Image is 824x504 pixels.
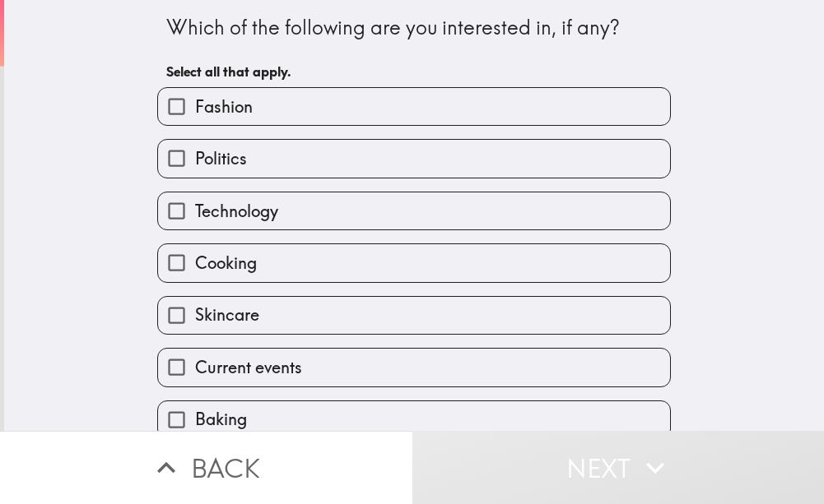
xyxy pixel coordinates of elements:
span: Current events [195,356,302,379]
h6: Select all that apply. [166,62,662,81]
span: Politics [195,147,247,170]
button: Baking [158,401,670,438]
button: Cooking [158,244,670,281]
button: Skincare [158,297,670,334]
div: Which of the following are you interested in, if any? [166,14,662,42]
span: Fashion [195,95,253,118]
span: Skincare [195,303,259,326]
button: Technology [158,192,670,229]
span: Cooking [195,252,257,275]
button: Politics [158,140,670,177]
button: Current events [158,349,670,386]
button: Fashion [158,88,670,125]
span: Technology [195,200,278,223]
span: Baking [195,408,247,431]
